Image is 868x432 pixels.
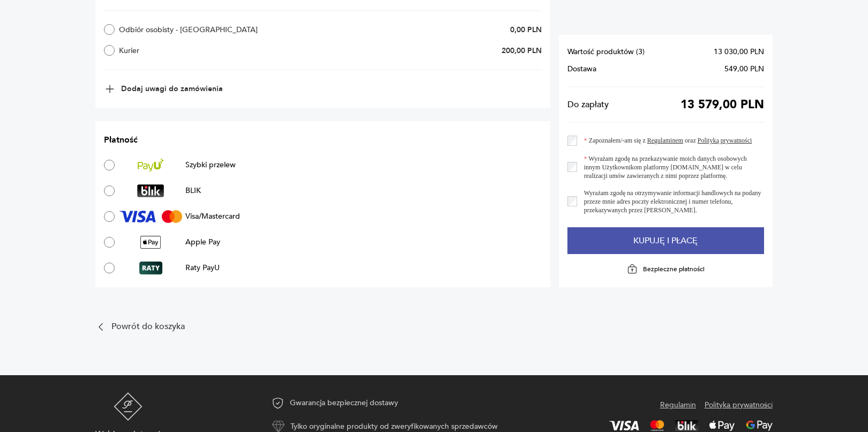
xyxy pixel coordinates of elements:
a: Regulamin [660,399,696,412]
button: Dodaj uwagi do zamówienia [104,83,223,95]
img: Apple Pay [140,236,161,249]
img: Raty PayU [139,262,162,274]
p: Gwarancja bezpiecznej dostawy [290,397,398,409]
span: Wartość produktów ( 3 ) [567,48,645,56]
label: Zapoznałem/-am się z oraz [577,136,752,145]
img: Ikona kłódki [627,264,638,274]
img: Patyna - sklep z meblami i dekoracjami vintage [114,392,143,421]
span: Do zapłaty [567,100,609,109]
button: Kupuję i płacę [567,227,764,254]
label: Wyrażam zgodę na otrzymywanie informacji handlowych na podany przeze mnie adres poczty elektronic... [577,189,764,214]
img: Visa [609,421,639,430]
span: 13 579,00 PLN [680,100,764,109]
img: Szybki przelew [138,159,163,172]
input: Apple PayApple Pay [104,237,115,248]
a: Powrót do koszyka [95,322,550,332]
p: Bezpieczne płatności [643,265,705,273]
span: 13 030,00 PLN [714,48,764,56]
a: Regulaminem [647,137,683,144]
input: BLIKBLIK [104,185,115,196]
input: Odbiór osobisty - [GEOGRAPHIC_DATA] [104,24,115,35]
img: Google Pay [746,420,773,431]
p: Raty PayU [185,263,220,273]
p: BLIK [185,185,201,196]
span: Dostawa [567,65,596,73]
img: Apple Pay [709,420,735,431]
img: Visa/Mastercard [119,210,182,223]
a: Polityka prywatności [705,399,773,412]
p: 200,00 PLN [502,46,542,56]
label: Kurier [104,45,290,56]
span: 549,00 PLN [724,65,764,73]
input: Visa/MastercardVisa/Mastercard [104,211,115,222]
input: Szybki przelewSzybki przelew [104,160,115,170]
p: Apple Pay [185,237,220,247]
input: Raty PayURaty PayU [104,263,115,273]
img: BLIK [675,420,698,431]
img: Ikona gwarancji [272,397,285,409]
p: Visa/Mastercard [185,211,240,221]
input: Kurier [104,45,115,56]
p: Szybki przelew [185,160,236,170]
img: BLIK [137,184,164,197]
p: 0,00 PLN [510,25,542,35]
h2: Płatność [104,134,541,146]
label: Wyrażam zgodę na przekazywanie moich danych osobowych innym Użytkownikom platformy [DOMAIN_NAME] ... [577,154,764,180]
label: Odbiór osobisty - [GEOGRAPHIC_DATA] [104,24,290,35]
img: Mastercard [650,420,664,431]
p: Powrót do koszyka [111,323,185,330]
a: Polityką prywatności [698,137,752,144]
